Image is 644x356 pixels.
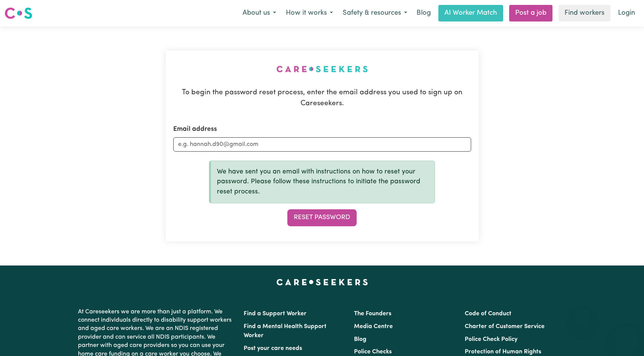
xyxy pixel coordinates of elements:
[354,336,366,342] a: Blog
[281,5,338,21] button: How it works
[244,324,327,339] a: Find a Mental Health Support Worker
[354,311,391,317] a: The Founders
[276,279,368,285] a: Careseekers home page
[354,324,393,330] a: Media Centre
[244,345,302,351] a: Post your care needs
[438,5,503,21] a: AI Worker Match
[465,311,511,317] a: Code of Conduct
[575,308,590,323] iframe: Close message
[5,5,32,22] a: Careseekers logo
[5,6,32,20] img: Careseekers logo
[613,5,639,21] a: Login
[238,5,281,21] button: About us
[614,326,638,350] iframe: Button to launch messaging window
[412,5,435,21] a: Blog
[173,137,471,152] input: e.g. hannah.d90@gmail.com
[559,5,610,21] a: Find workers
[244,311,307,317] a: Find a Support Worker
[465,336,517,342] a: Police Check Policy
[173,87,471,109] p: To begin the password reset process, enter the email address you used to sign up on Careseekers.
[509,5,552,21] a: Post a job
[173,124,217,134] label: Email address
[465,349,541,355] a: Protection of Human Rights
[465,324,545,330] a: Charter of Customer Service
[217,167,429,197] p: We have sent you an email with instructions on how to reset your password. Please follow these in...
[287,209,357,226] button: Reset Password
[338,5,412,21] button: Safety & resources
[354,349,392,355] a: Police Checks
